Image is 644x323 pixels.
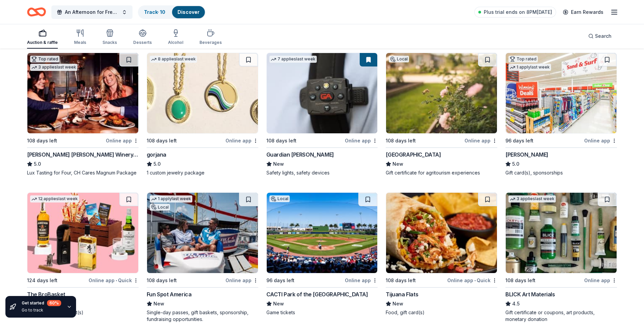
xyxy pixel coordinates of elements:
div: 108 days left [147,137,177,145]
div: Online app [225,136,258,145]
a: Earn Rewards [559,6,607,18]
div: Food, gift card(s) [386,309,497,316]
button: Auction & raffle [27,26,58,49]
div: Gift card(s), sponsorships [505,169,617,176]
a: Home [27,4,46,20]
a: Image for CACTI Park of the Palm BeachesLocal96 days leftOnline appCACTI Park of the [GEOGRAPHIC_... [266,192,378,316]
div: Online app [106,136,139,145]
a: Image for The BroBasket12 applieslast week124 days leftOnline app•QuickThe BroBasket3.4Discounted... [27,192,139,316]
a: Image for Cooper's Hawk Winery and RestaurantsTop rated3 applieslast week108 days leftOnline app[... [27,53,139,176]
div: Snacks [102,40,117,45]
img: Image for White Trail Flower Farm [386,53,497,133]
span: 5.0 [153,160,161,168]
div: 96 days left [266,276,294,285]
img: Image for Tijuana Flats [386,193,497,273]
div: 108 days left [386,137,416,145]
a: Plus trial ends on 8PM[DATE] [474,7,556,18]
div: BLICK Art Materials [505,290,555,298]
div: 60 % [47,300,61,306]
div: 108 days left [266,137,296,145]
span: 5.0 [512,160,519,168]
div: 1 apply last week [150,195,192,203]
span: Plus trial ends on 8PM[DATE] [484,8,552,16]
img: Image for CACTI Park of the Palm Beaches [267,193,378,273]
button: Beverages [199,26,222,49]
img: Image for gorjana [147,53,258,133]
div: The BroBasket [27,290,65,298]
a: Track· 10 [144,9,165,15]
span: An Afternoon for Freedom [65,8,119,16]
div: Single-day passes, gift baskets, sponsorship, fundraising opportunities. [147,309,258,323]
div: Desserts [133,40,152,45]
a: Discover [177,9,199,15]
button: An Afternoon for Freedom [51,5,133,19]
div: Alcohol [168,40,183,45]
div: Go to track [22,307,61,313]
div: 12 applies last week [30,195,79,203]
div: CACTI Park of the [GEOGRAPHIC_DATA] [266,290,368,298]
div: Online app [225,276,258,285]
span: • [116,278,117,283]
span: New [273,300,284,308]
div: Meals [74,40,86,45]
div: Online app [584,276,617,285]
div: Online app [345,276,378,285]
div: 124 days left [27,276,57,285]
button: Desserts [133,26,152,49]
div: [GEOGRAPHIC_DATA] [386,151,441,159]
div: 7 applies last week [269,56,317,63]
img: Image for Guardian Angel Device [267,53,378,133]
div: 3 applies last week [508,195,556,203]
div: gorjana [147,151,166,159]
div: Fun Spot America [147,290,192,298]
button: Alcohol [168,26,183,49]
div: 1 apply last week [508,64,551,71]
span: New [273,160,284,168]
button: Track· 10Discover [138,5,206,19]
div: Top rated [508,56,538,62]
div: [PERSON_NAME] [PERSON_NAME] Winery and Restaurants [27,151,139,159]
span: Search [595,32,612,40]
a: Image for BLICK Art Materials3 applieslast week108 days leftOnline appBLICK Art Materials4.5Gift ... [505,192,617,323]
div: 8 applies last week [150,56,197,63]
div: 108 days left [27,137,57,145]
div: Gift certificate for agritourism experiences [386,169,497,176]
div: Local [269,195,290,202]
div: 108 days left [505,276,535,285]
img: Image for BLICK Art Materials [506,193,617,273]
div: 96 days left [505,137,533,145]
a: Image for Guardian Angel Device7 applieslast week108 days leftOnline appGuardian [PERSON_NAME]New... [266,53,378,176]
a: Image for gorjana8 applieslast week108 days leftOnline appgorjana5.01 custom jewelry package [147,53,258,176]
div: 108 days left [147,276,177,285]
div: [PERSON_NAME] [505,151,548,159]
a: Image for White Trail Flower FarmLocal108 days leftOnline app[GEOGRAPHIC_DATA]NewGift certificate... [386,53,497,176]
div: Online app [584,136,617,145]
button: Snacks [102,26,117,49]
img: Image for Fun Spot America [147,193,258,273]
div: Online app [345,136,378,145]
div: 3 applies last week [30,64,77,71]
div: Local [389,56,409,62]
div: Beverages [199,40,222,45]
button: Search [583,29,617,43]
div: Gift certificate or coupons, art products, monetary donation [505,309,617,323]
div: Local [150,204,170,211]
a: Image for Winn-DixieTop rated1 applylast week96 days leftOnline app[PERSON_NAME]5.0Gift card(s), ... [505,53,617,176]
span: New [392,160,403,168]
div: Top rated [30,56,59,62]
a: Image for Fun Spot America1 applylast weekLocal108 days leftOnline appFun Spot AmericaNewSingle-d... [147,192,258,323]
span: 5.0 [34,160,41,168]
div: Get started [22,300,61,306]
div: 1 custom jewelry package [147,169,258,176]
img: Image for The BroBasket [27,193,138,273]
span: 4.5 [512,300,520,308]
div: Lux Tasting for Four, CH Cares Magnum Package [27,169,139,176]
a: Image for Tijuana Flats108 days leftOnline app•QuickTijuana FlatsNewFood, gift card(s) [386,192,497,316]
span: New [153,300,164,308]
div: Online app Quick [447,276,497,285]
span: • [474,278,476,283]
span: New [392,300,403,308]
img: Image for Cooper's Hawk Winery and Restaurants [27,53,138,133]
img: Image for Winn-Dixie [506,53,617,133]
div: Guardian [PERSON_NAME] [266,151,334,159]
